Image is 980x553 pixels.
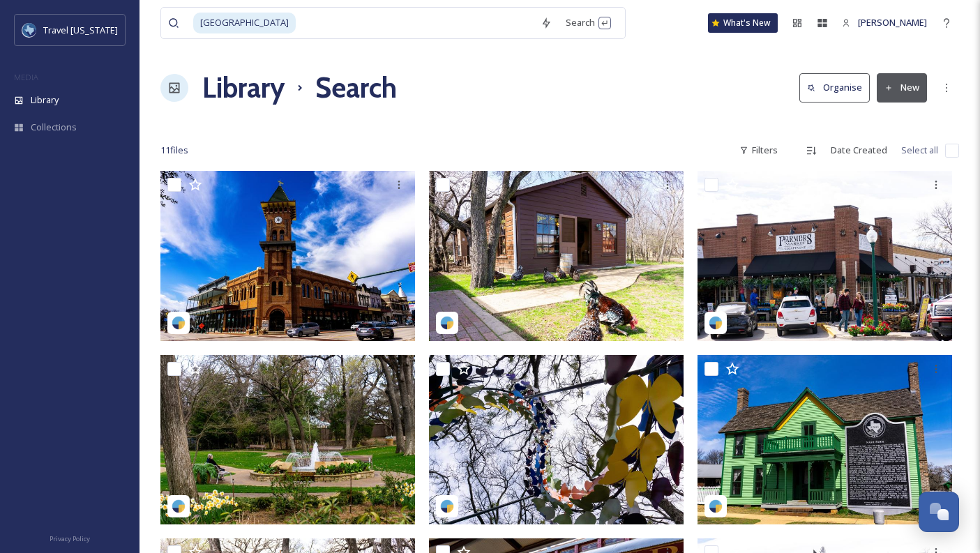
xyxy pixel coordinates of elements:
img: images%20%281%29.jpeg [22,23,36,37]
div: Date Created [824,137,894,164]
img: snapsea-logo.png [440,499,454,513]
span: Collections [31,121,77,134]
span: 11 file s [160,144,188,157]
h1: Search [315,67,397,109]
span: Library [31,93,59,107]
span: MEDIA [14,72,38,82]
span: [PERSON_NAME] [858,16,927,29]
a: Privacy Policy [50,529,90,546]
img: snapsea-logo.png [172,316,186,330]
a: Library [202,67,285,109]
button: Open Chat [919,492,959,532]
img: snapsea-logo.png [440,316,454,330]
a: What's New [708,13,778,33]
a: Organise [799,73,877,102]
button: Organise [799,73,870,102]
div: Search [559,9,618,36]
span: [GEOGRAPHIC_DATA] [193,13,296,33]
span: Privacy Policy [50,534,90,543]
img: snapsea-logo.png [172,499,186,513]
img: an.american.voyage_07292025_39cd9eb3-548b-ae29-27d5-93ccca59b919.jpg [429,354,684,524]
a: [PERSON_NAME] [835,9,934,36]
img: an.american.voyage_07292025_39cd9eb3-548b-ae29-27d5-93ccca59b919.jpg [698,354,952,524]
img: an.american.voyage_07292025_39cd9eb3-548b-ae29-27d5-93ccca59b919.jpg [160,354,415,524]
img: snapsea-logo.png [709,499,723,513]
div: Filters [732,137,785,164]
img: an.american.voyage_07292025_39cd9eb3-548b-ae29-27d5-93ccca59b919.jpg [698,171,952,341]
span: Travel [US_STATE] [43,24,118,36]
button: New [877,73,927,102]
img: an.american.voyage_07292025_39cd9eb3-548b-ae29-27d5-93ccca59b919.jpg [160,171,415,341]
img: snapsea-logo.png [709,316,723,330]
span: Select all [901,144,938,157]
img: an.american.voyage_07292025_39cd9eb3-548b-ae29-27d5-93ccca59b919.jpg [429,171,684,341]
